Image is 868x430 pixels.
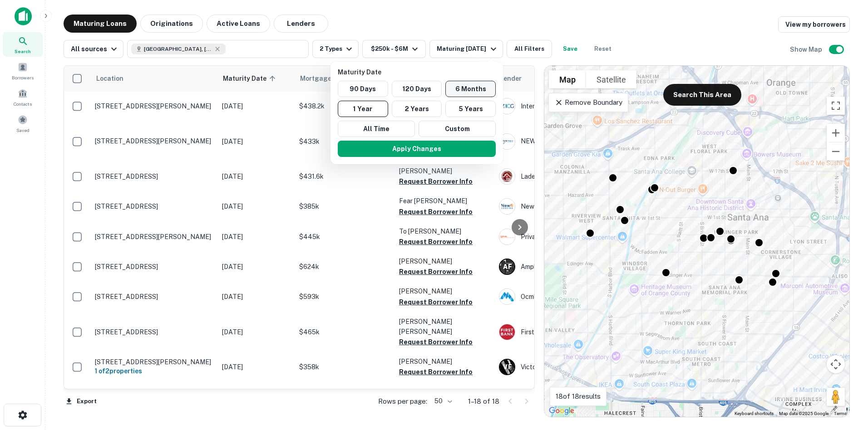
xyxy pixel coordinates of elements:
p: Maturity Date [338,67,499,77]
button: Custom [419,121,496,137]
button: 1 Year [338,101,388,117]
button: 120 Days [392,81,442,97]
button: 90 Days [338,81,388,97]
button: Apply Changes [338,141,496,157]
button: All Time [338,121,415,137]
button: 2 Years [392,101,442,117]
button: 5 Years [445,101,496,117]
iframe: Chat Widget [823,357,868,401]
button: 6 Months [445,81,496,97]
